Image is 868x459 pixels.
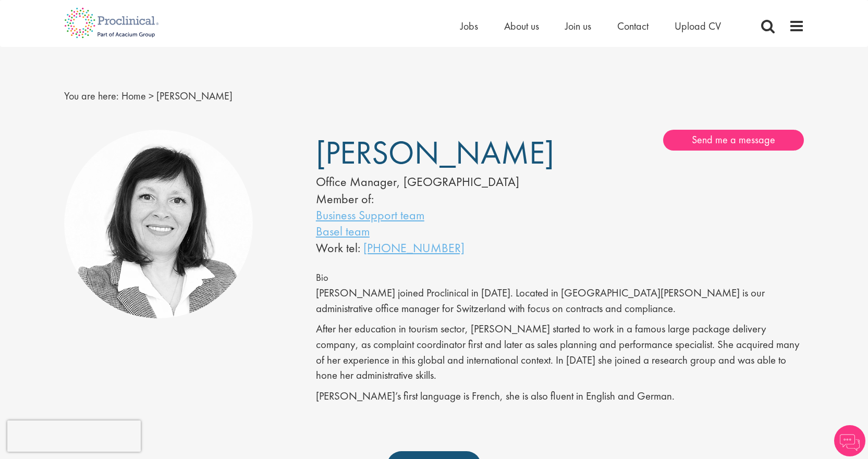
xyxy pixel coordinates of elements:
a: Upload CV [675,19,721,33]
span: [PERSON_NAME] [156,89,233,103]
a: About us [504,19,539,33]
div: Office Manager, [GEOGRAPHIC_DATA] [316,173,529,191]
span: > [149,89,154,103]
a: breadcrumb link [121,89,146,103]
img: Brigitte Walter [64,130,253,319]
p: [PERSON_NAME] joined Proclinical in [DATE]. Located in [GEOGRAPHIC_DATA][PERSON_NAME] is our admi... [316,286,804,316]
p: After her education in tourism sector, [PERSON_NAME] started to work in a famous large package de... [316,321,804,383]
span: Bio [316,271,328,284]
span: [PERSON_NAME] [316,132,554,173]
a: Business Support team [316,207,424,223]
a: Join us [565,19,591,33]
iframe: reCAPTCHA [7,420,141,452]
a: Send me a message [663,130,804,151]
a: Jobs [460,19,478,33]
a: Basel team [316,223,370,239]
a: [PHONE_NUMBER] [363,240,464,256]
p: [PERSON_NAME]’s first language is French, she is also fluent in English and German. [316,389,804,404]
span: Work tel: [316,240,360,256]
img: Chatbot [834,425,865,456]
label: Member of: [316,191,374,207]
a: Contact [617,19,649,33]
span: You are here: [64,89,119,103]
